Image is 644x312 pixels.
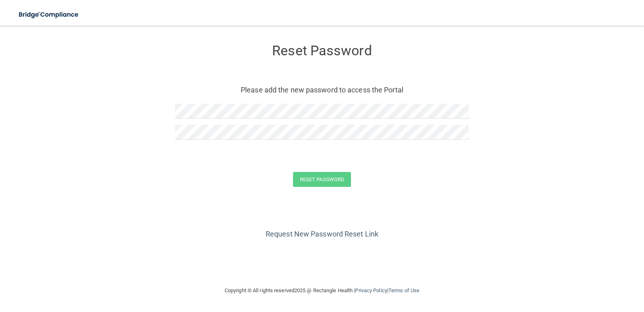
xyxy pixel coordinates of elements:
p: Please add the new password to access the Portal [181,83,463,96]
a: Privacy Policy [355,287,387,293]
div: Copyright © All rights reserved 2025 @ Rectangle Health | | [175,278,469,304]
a: Request New Password Reset Link [266,230,378,238]
button: Reset Password [293,172,351,187]
img: bridge_compliance_login_screen.278c3ca4.svg [12,6,86,23]
a: Terms of Use [388,287,419,293]
h3: Reset Password [175,43,469,58]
